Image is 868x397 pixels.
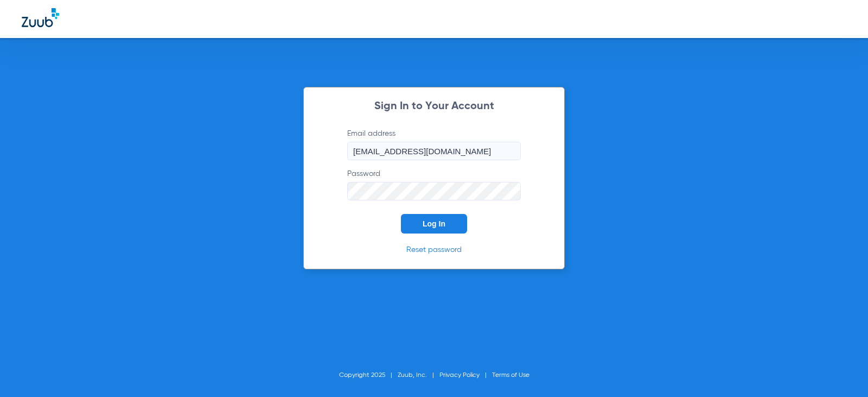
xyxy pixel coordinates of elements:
[406,246,462,254] a: Reset password
[347,128,521,160] label: Email address
[439,372,480,379] a: Privacy Policy
[347,182,521,200] input: Password
[331,101,537,112] h2: Sign In to Your Account
[401,214,467,234] button: Log In
[22,8,59,27] img: Zuub Logo
[347,168,521,200] label: Password
[347,142,521,160] input: Email address
[492,372,529,379] a: Terms of Use
[423,219,445,228] span: Log In
[398,370,439,381] li: Zuub, Inc.
[339,370,398,381] li: Copyright 2025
